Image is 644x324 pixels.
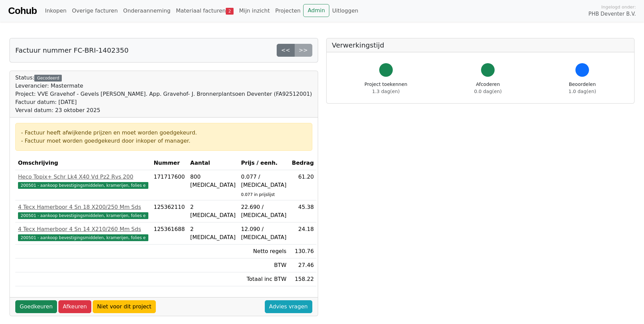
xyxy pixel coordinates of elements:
[289,258,317,272] td: 27.46
[601,4,636,10] span: Ingelogd onder:
[241,192,275,197] sub: 0.077 in prijslijst
[588,10,636,18] span: PHB Deventer B.V.
[15,82,312,90] div: Leverancier: Mastermate
[173,4,236,18] a: Materiaal facturen2
[474,81,502,95] div: Afcoderen
[569,81,596,95] div: Beoordelen
[241,225,287,241] div: 12.090 / [MEDICAL_DATA]
[241,203,287,219] div: 22.690 / [MEDICAL_DATA]
[329,4,361,18] a: Uitloggen
[238,272,289,286] td: Totaal inc BTW
[289,245,317,258] td: 130.76
[8,3,37,19] a: Cohub
[15,156,151,170] th: Omschrijving
[151,222,188,245] td: 125361688
[151,156,188,170] th: Nummer
[34,75,62,82] div: Gecodeerd
[289,272,317,286] td: 158.22
[18,173,148,189] a: Heco Topix+ Schr Lk4 X40 Vd Pz2 Rvs 200200501 - aankoop bevestigingsmiddelen, kramerijen, folies e
[289,170,317,200] td: 61.20
[121,4,173,18] a: Onderaanneming
[190,203,236,219] div: 2 [MEDICAL_DATA]
[21,129,307,137] div: - Factuur heeft afwijkende prijzen en moet worden goedgekeurd.
[277,44,295,57] a: <<
[18,182,148,189] span: 200501 - aankoop bevestigingsmiddelen, kramerijen, folies e
[151,200,188,222] td: 125362110
[332,41,629,49] h5: Verwerkingstijd
[273,4,303,18] a: Projecten
[18,203,148,211] div: 4 Tecx Hamerboor 4 Sn 18 X200/250 Mm Sds
[18,212,148,219] span: 200501 - aankoop bevestigingsmiddelen, kramerijen, folies e
[15,90,312,98] div: Project: VVE Gravehof - Gevels [PERSON_NAME]. App. Gravehof- J. Bronnerplantsoen Deventer (FA9251...
[372,89,400,94] span: 1.3 dag(en)
[18,225,148,233] div: 4 Tecx Hamerboor 4 Sn 14 X210/260 Mm Sds
[15,300,57,313] a: Goedkeuren
[289,156,317,170] th: Bedrag
[18,203,148,219] a: 4 Tecx Hamerboor 4 Sn 18 X200/250 Mm Sds200501 - aankoop bevestigingsmiddelen, kramerijen, folies e
[365,81,407,95] div: Project toekennen
[241,173,287,189] div: 0.077 / [MEDICAL_DATA]
[238,156,289,170] th: Prijs / eenh.
[474,89,502,94] span: 0.0 dag(en)
[69,4,121,18] a: Overige facturen
[187,156,238,170] th: Aantal
[58,300,91,313] a: Afkeuren
[15,98,312,106] div: Factuur datum: [DATE]
[18,234,148,241] span: 200501 - aankoop bevestigingsmiddelen, kramerijen, folies e
[289,200,317,222] td: 45.38
[226,8,234,15] span: 2
[15,74,312,114] div: Status:
[303,4,329,17] a: Admin
[42,4,69,18] a: Inkopen
[265,300,312,313] a: Advies vragen
[18,225,148,241] a: 4 Tecx Hamerboor 4 Sn 14 X210/260 Mm Sds200501 - aankoop bevestigingsmiddelen, kramerijen, folies e
[238,245,289,258] td: Netto regels
[93,300,156,313] a: Niet voor dit project
[15,106,312,114] div: Verval datum: 23 oktober 2025
[15,46,129,54] h5: Factuur nummer FC-BRI-1402350
[151,170,188,200] td: 171717600
[569,89,596,94] span: 1.0 dag(en)
[190,173,236,189] div: 800 [MEDICAL_DATA]
[18,173,148,181] div: Heco Topix+ Schr Lk4 X40 Vd Pz2 Rvs 200
[289,222,317,245] td: 24.18
[238,258,289,272] td: BTW
[190,225,236,241] div: 2 [MEDICAL_DATA]
[236,4,273,18] a: Mijn inzicht
[21,137,307,145] div: - Factuur moet worden goedgekeurd door inkoper of manager.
